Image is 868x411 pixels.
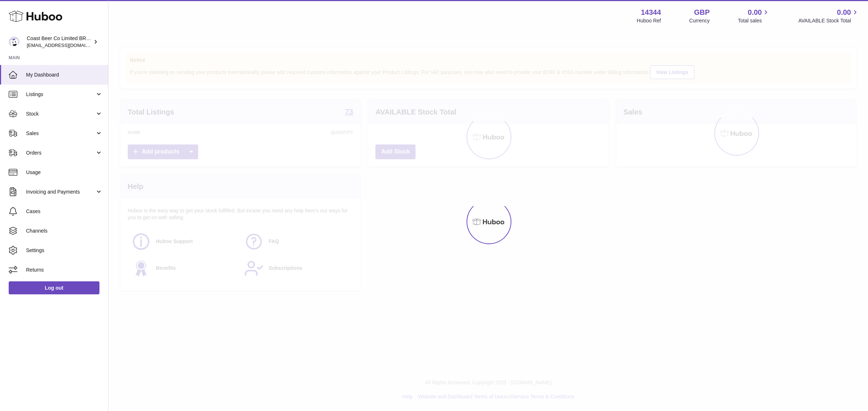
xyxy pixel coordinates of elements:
[748,8,762,17] span: 0.00
[27,42,106,48] span: [EMAIL_ADDRESS][DOMAIN_NAME]
[26,130,95,137] span: Sales
[27,35,92,49] div: Coast Beer Co Limited BRULO
[26,228,103,234] span: Channels
[26,247,103,254] span: Settings
[798,17,859,24] span: AVAILABLE Stock Total
[637,17,661,24] div: Huboo Ref
[26,91,95,98] span: Listings
[26,72,103,78] span: My Dashboard
[26,111,95,117] span: Stock
[26,208,103,215] span: Cases
[694,8,710,17] strong: GBP
[26,169,103,176] span: Usage
[26,267,103,273] span: Returns
[26,150,95,156] span: Orders
[837,8,851,17] span: 0.00
[798,8,859,24] a: 0.00 AVAILABLE Stock Total
[738,17,770,24] span: Total sales
[641,8,661,17] strong: 14344
[9,36,20,47] img: internalAdmin-14344@internal.huboo.com
[9,281,99,294] a: Log out
[738,8,770,24] a: 0.00 Total sales
[689,17,710,24] div: Currency
[26,189,95,195] span: Invoicing and Payments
